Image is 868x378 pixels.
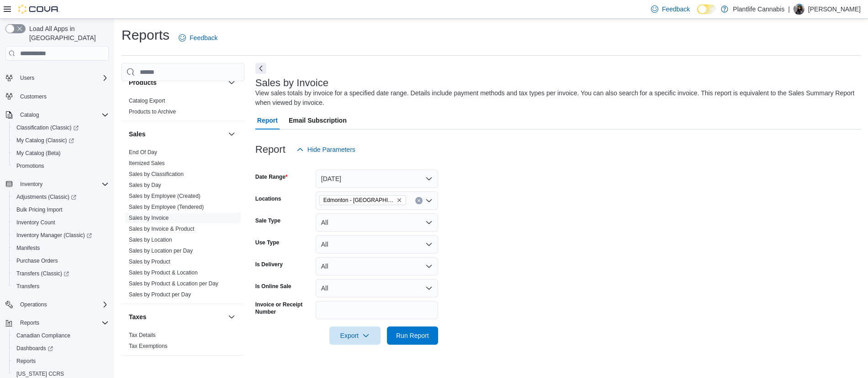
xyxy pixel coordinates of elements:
button: Transfers [9,280,112,293]
span: Catalog [16,109,109,120]
p: | [788,4,790,15]
button: Bulk Pricing Import [9,203,112,216]
button: Users [2,72,112,84]
span: Customers [20,93,47,100]
span: Adjustments (Classic) [16,193,76,201]
span: My Catalog (Classic) [16,137,74,144]
button: Inventory [2,178,112,191]
span: Transfers (Classic) [13,268,109,279]
span: Bulk Pricing Import [16,206,63,213]
a: Inventory Manager (Classic) [13,230,95,241]
span: My Catalog (Classic) [13,135,109,146]
span: Purchase Orders [16,257,58,264]
button: Operations [2,298,112,311]
a: My Catalog (Classic) [9,134,112,147]
a: Inventory Manager (Classic) [9,229,112,242]
a: Inventory Count [13,217,59,228]
a: Adjustments (Classic) [9,191,112,203]
div: Vanessa Brown [794,4,804,15]
span: [US_STATE] CCRS [16,370,64,378]
a: Transfers (Classic) [13,268,73,279]
span: My Catalog (Beta) [13,148,109,159]
span: Load All Apps in [GEOGRAPHIC_DATA] [26,24,109,42]
span: Feedback [662,5,690,14]
span: Reports [13,356,109,367]
span: Purchase Orders [13,255,109,266]
button: Promotions [9,160,112,172]
span: Inventory Count [13,217,109,228]
a: Bulk Pricing Import [13,204,66,215]
button: Inventory [16,179,46,190]
span: Customers [16,91,109,102]
span: Manifests [13,243,109,254]
img: Cova [18,5,59,14]
span: Bulk Pricing Import [13,204,109,215]
span: Transfers [13,281,109,292]
span: Operations [16,299,109,310]
span: Reports [16,357,36,365]
span: Users [20,74,34,82]
button: Operations [16,299,51,310]
a: My Catalog (Classic) [13,135,78,146]
a: Customers [16,91,50,102]
span: Adjustments (Classic) [13,192,109,202]
span: Inventory [16,179,109,190]
span: Canadian Compliance [13,330,109,341]
button: Catalog [16,109,42,120]
span: Inventory Manager (Classic) [13,230,109,241]
span: Dashboards [13,343,109,354]
a: Promotions [13,161,48,171]
a: Manifests [13,243,43,254]
span: Inventory Manager (Classic) [16,232,92,239]
a: Adjustments (Classic) [13,192,80,202]
span: Inventory [20,181,42,188]
a: Dashboards [9,342,112,355]
button: My Catalog (Beta) [9,147,112,160]
button: Reports [2,316,112,329]
a: Transfers [13,281,43,292]
a: Canadian Compliance [13,330,74,341]
button: Users [16,72,38,83]
a: Transfers (Classic) [9,267,112,280]
span: Transfers (Classic) [16,270,69,277]
button: Customers [2,90,112,103]
button: Reports [16,317,43,328]
span: Reports [20,319,39,326]
span: Dashboards [16,345,53,352]
button: Inventory Count [9,216,112,229]
span: Classification (Classic) [13,122,109,133]
button: Canadian Compliance [9,329,112,342]
span: Canadian Compliance [16,332,70,339]
span: Catalog [20,111,39,119]
a: Dashboards [13,343,57,354]
a: Purchase Orders [13,255,62,266]
a: My Catalog (Beta) [13,148,64,159]
span: Operations [20,301,47,308]
p: [PERSON_NAME] [808,4,861,15]
p: Plantlife Cannabis [733,4,784,15]
span: Promotions [16,162,44,170]
button: Catalog [2,109,112,121]
span: Classification (Classic) [16,124,79,131]
input: Dark Mode [697,5,716,14]
span: Reports [16,317,109,328]
span: Inventory Count [16,219,55,226]
span: Manifests [16,244,40,252]
span: My Catalog (Beta) [16,150,61,157]
a: Classification (Classic) [13,122,82,133]
span: Transfers [16,283,39,290]
button: Reports [9,355,112,368]
button: Purchase Orders [9,254,112,267]
span: Users [16,72,109,83]
a: Classification (Classic) [9,121,112,134]
span: Promotions [13,161,109,171]
button: Manifests [9,242,112,254]
a: Reports [13,356,39,367]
